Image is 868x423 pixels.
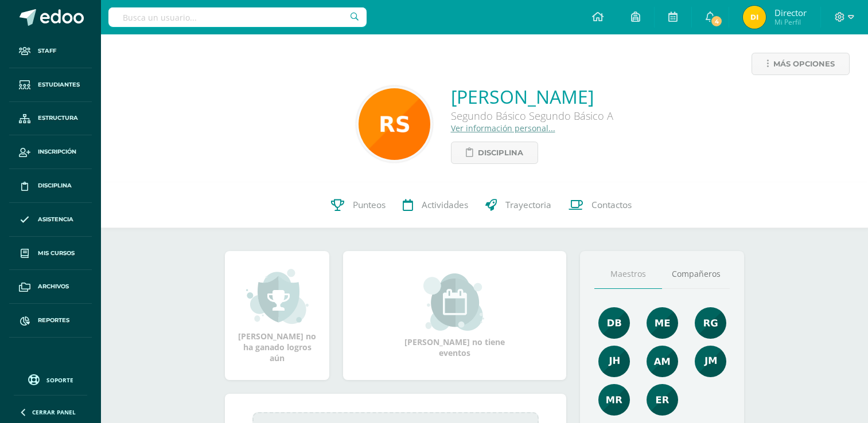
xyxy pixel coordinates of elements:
[38,46,56,56] span: Staff
[236,268,318,363] div: [PERSON_NAME] no ha ganado logros aún
[422,199,468,211] span: Actividades
[774,17,807,27] span: Mi Perfil
[598,384,630,416] img: de7dd2f323d4d3ceecd6bfa9930379e0.png
[695,307,726,339] img: c8ce501b50aba4663d5e9c1ec6345694.png
[46,376,73,384] span: Soporte
[9,203,92,237] a: Asistencia
[451,142,538,164] a: Disciplina
[598,307,630,339] img: 92e8b7530cfa383477e969a429d96048.png
[38,80,80,89] span: Estudiantes
[591,199,632,211] span: Contactos
[594,260,662,289] a: Maestros
[9,304,92,338] a: Reportes
[695,346,726,377] img: d63573055912b670afbd603c8ed2a4ef.png
[353,199,386,211] span: Punteos
[451,84,613,109] a: [PERSON_NAME]
[38,113,78,123] span: Estructura
[598,346,630,377] img: 3dbe72ed89aa2680497b9915784f2ba9.png
[322,182,394,228] a: Punteos
[9,102,92,136] a: Estructura
[752,53,850,75] a: Más opciones
[478,142,523,163] span: Disciplina
[108,7,367,27] input: Busca un usuario...
[9,270,92,304] a: Archivos
[38,282,69,291] span: Archivos
[560,182,640,228] a: Contactos
[9,135,92,169] a: Inscripción
[773,53,835,75] span: Más opciones
[14,371,87,387] a: Soporte
[9,34,92,68] a: Staff
[9,68,92,102] a: Estudiantes
[743,6,766,29] img: 608136e48c3c14518f2ea00dfaf80bc2.png
[505,199,551,211] span: Trayectoria
[710,15,723,28] span: 4
[394,182,477,228] a: Actividades
[32,408,76,416] span: Cerrar panel
[359,88,430,160] img: 0d2fb2945da907dfdf5c7bf3688288ed.png
[647,307,678,339] img: 65453557fab290cae8854fbf14c7a1d7.png
[38,215,73,224] span: Asistencia
[662,260,730,289] a: Compañeros
[38,181,72,190] span: Disciplina
[38,316,69,325] span: Reportes
[38,249,75,258] span: Mis cursos
[246,268,309,325] img: achievement_small.png
[38,147,76,156] span: Inscripción
[9,169,92,203] a: Disciplina
[451,109,613,123] div: Segundo Básico Segundo Básico A
[774,7,807,18] span: Director
[451,123,555,134] a: Ver información personal...
[423,273,486,331] img: event_small.png
[647,346,678,377] img: b7c5ef9c2366ee6e8e33a2b1ce8f818e.png
[477,182,560,228] a: Trayectoria
[398,273,512,358] div: [PERSON_NAME] no tiene eventos
[9,237,92,271] a: Mis cursos
[647,384,678,416] img: 6ee8f939e44d4507d8a11da0a8fde545.png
